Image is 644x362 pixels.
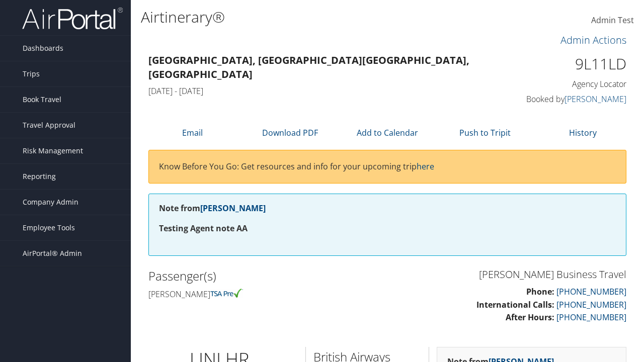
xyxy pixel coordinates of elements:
span: Travel Approval [23,113,75,138]
span: Dashboards [23,36,63,61]
a: [PHONE_NUMBER] [556,312,626,323]
strong: [GEOGRAPHIC_DATA], [GEOGRAPHIC_DATA] [GEOGRAPHIC_DATA], [GEOGRAPHIC_DATA] [148,53,469,81]
a: [PERSON_NAME] [200,203,266,214]
a: Admin Actions [560,33,626,47]
span: Employee Tools [23,215,75,240]
h1: 9L11LD [518,53,626,74]
h4: Agency Locator [518,78,626,89]
h3: [PERSON_NAME] Business Travel [395,267,626,282]
span: Company Admin [23,190,78,215]
strong: Testing Agent note AA [159,223,248,234]
a: [PHONE_NUMBER] [556,299,626,310]
h2: Passenger(s) [148,267,380,285]
span: Trips [23,61,40,86]
span: Book Travel [23,87,61,112]
a: Email [182,127,203,138]
a: Push to Tripit [459,127,511,138]
strong: After Hours: [506,312,554,323]
h4: [PERSON_NAME] [148,289,380,300]
p: Know Before You Go: Get resources and info for your upcoming trip [159,160,616,173]
a: [PHONE_NUMBER] [556,286,626,297]
img: airportal-logo.png [22,7,123,30]
h4: [DATE] - [DATE] [148,85,503,97]
a: here [417,161,434,172]
a: Add to Calendar [357,127,418,138]
strong: Phone: [526,286,554,297]
a: [PERSON_NAME] [565,94,626,105]
h4: Booked by [518,94,626,105]
span: AirPortal® Admin [23,241,82,266]
a: History [569,127,597,138]
strong: Note from [159,203,266,214]
a: Admin Test [591,5,634,36]
h1: Airtinerary® [141,7,469,28]
a: Download PDF [262,127,318,138]
span: Risk Management [23,138,83,163]
strong: International Calls: [476,299,554,310]
span: Reporting [23,164,56,189]
span: Admin Test [591,15,634,26]
img: tsa-precheck.png [210,289,243,298]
